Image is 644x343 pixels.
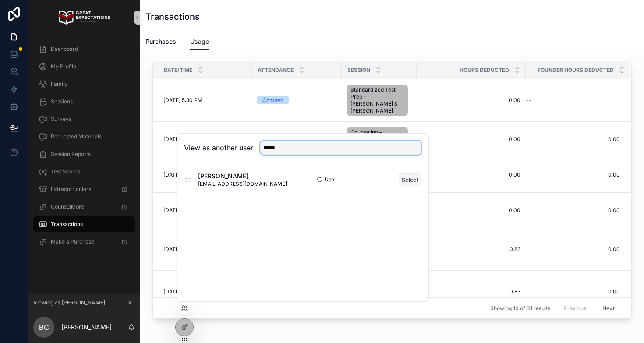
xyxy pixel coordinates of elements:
span: Attendance [258,67,294,74]
span: Counseling – [PERSON_NAME] & [PERSON_NAME] [350,129,404,150]
span: Session Reports [51,151,91,158]
span: Hours Deducted [460,67,509,74]
span: [PERSON_NAME] [198,172,287,180]
p: [PERSON_NAME] [61,323,112,332]
span: [DATE] 12:00 PM [163,246,205,253]
a: 0.83 [422,246,520,253]
span: [DATE] 5:05 PM [163,171,202,178]
a: Comped [257,96,336,104]
span: Founder Hours Deducted [538,67,614,74]
a: Requested Materials [33,129,135,145]
a: Dashboard [33,41,135,57]
a: 0.00 [422,97,520,104]
span: Showing 10 of 31 results [490,305,550,312]
div: Comped [262,96,283,104]
a: CounselMore [33,199,135,215]
span: Transactions [51,221,83,228]
span: [DATE] 5:30 PM [163,97,202,104]
a: Purchases [145,34,176,51]
img: App logo [58,11,110,25]
a: Test Scores [33,164,135,180]
span: User [325,176,336,183]
span: CounselMore [51,203,84,210]
a: Extracurriculars [33,181,135,197]
span: BC [39,322,49,332]
a: 0.00 [422,207,520,214]
a: [DATE] 12:00 PM [163,288,247,295]
span: Viewing as [PERSON_NAME] [33,299,105,306]
a: Counseling – [PERSON_NAME] & [PERSON_NAME] [347,125,411,153]
a: Transactions [33,216,135,232]
a: Family [33,76,135,92]
a: Standardized Test Prep – [PERSON_NAME] & [PERSON_NAME] [347,83,411,118]
a: 0.83 [422,288,520,295]
span: Family [51,81,67,88]
span: Requested Materials [51,133,102,140]
button: Next [596,301,621,315]
h1: Transactions [145,11,200,23]
span: Date/Time [164,67,192,74]
a: Sessions [33,94,135,110]
span: Session [347,67,370,74]
span: Make a Purchase [51,238,94,245]
span: Standardized Test Prep – [PERSON_NAME] & [PERSON_NAME] [350,86,404,114]
a: 0.00 [526,207,620,214]
span: Usage [190,37,209,46]
a: [DATE] 6:00 PM [163,136,247,143]
a: 0.00 [526,288,620,295]
a: [DATE] 5:05 PM [163,171,247,178]
span: Surveys [51,116,71,123]
a: [DATE] 12:00 PM [163,246,247,253]
a: 0.00 [526,136,620,143]
a: Make a Purchase [33,234,135,250]
span: Dashboard [51,46,78,53]
a: My Profile [33,59,135,74]
span: -- [526,97,531,104]
span: Purchases [145,37,176,46]
span: [EMAIL_ADDRESS][DOMAIN_NAME] [198,180,287,187]
a: -- [526,97,620,104]
button: Select [399,173,421,186]
span: Test Scores [51,168,80,175]
div: scrollable content [28,35,140,261]
a: 0.00 [422,136,520,143]
span: [DATE] 6:00 PM [163,136,203,143]
span: Sessions [51,98,73,105]
span: [DATE] 12:00 PM [163,288,205,295]
a: Surveys [33,111,135,127]
span: Extracurriculars [51,186,91,193]
h2: View as another user [184,142,253,153]
a: [DATE] 5:30 PM [163,97,247,104]
a: Usage [190,34,209,50]
span: My Profile [51,63,76,70]
a: 0.00 [422,171,520,178]
a: 0.00 [526,246,620,253]
a: Session Reports [33,146,135,162]
a: [DATE] 5:30 PM [163,207,247,214]
span: [DATE] 5:30 PM [163,207,202,214]
a: 0.00 [526,171,620,178]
